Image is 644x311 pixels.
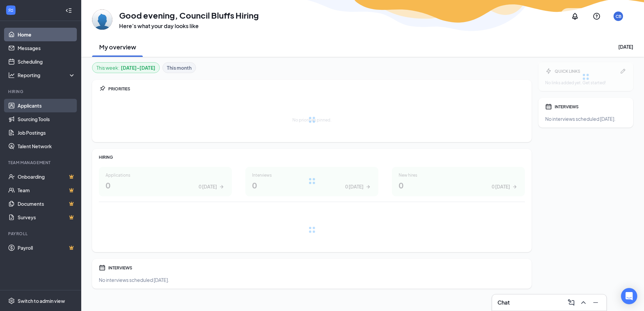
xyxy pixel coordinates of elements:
div: Open Intercom Messenger [621,288,637,304]
h1: Good evening, Council Bluffs Hiring [119,9,259,21]
h2: My overview [99,43,136,51]
div: INTERVIEWS [108,265,525,271]
div: INTERVIEWS [555,104,626,110]
svg: Settings [8,297,15,304]
button: ChevronUp [578,297,589,308]
button: Minimize [590,297,601,308]
a: DocumentsCrown [18,197,75,210]
svg: Analysis [8,72,15,79]
div: Hiring [8,89,74,94]
svg: ComposeMessage [567,298,575,307]
a: Applicants [18,99,75,112]
a: Job Postings [18,126,75,139]
svg: Calendar [545,103,552,110]
a: Talent Network [18,139,75,153]
b: This month [167,64,192,71]
svg: Notifications [571,12,579,20]
div: PRIORITIES [108,86,525,92]
a: SurveysCrown [18,210,75,224]
div: Reporting [18,72,76,79]
button: ComposeMessage [566,297,577,308]
svg: QuestionInfo [593,12,601,20]
a: Home [18,28,75,41]
a: Messages [18,41,75,55]
div: Switch to admin view [18,297,65,304]
svg: Collapse [65,7,72,14]
svg: Calendar [99,264,106,271]
div: [DATE] [618,43,633,50]
svg: ChevronUp [579,298,587,307]
b: [DATE] - [DATE] [121,64,155,71]
svg: WorkstreamLogo [7,7,14,14]
h3: Here’s what your day looks like [119,22,259,30]
a: Scheduling [18,55,75,68]
div: Payroll [8,231,74,237]
div: This week : [96,64,155,71]
div: CB [616,14,621,19]
div: HIRING [99,154,525,160]
a: TeamCrown [18,183,75,197]
a: Sourcing Tools [18,112,75,126]
svg: Pin [99,85,106,92]
h3: Chat [497,299,510,306]
a: OnboardingCrown [18,170,75,183]
a: PayrollCrown [18,241,75,254]
svg: Minimize [592,298,600,307]
div: No interviews scheduled [DATE]. [99,276,525,283]
img: Council Bluffs Hiring [92,9,112,30]
div: Team Management [8,160,74,165]
div: No interviews scheduled [DATE]. [545,115,626,122]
